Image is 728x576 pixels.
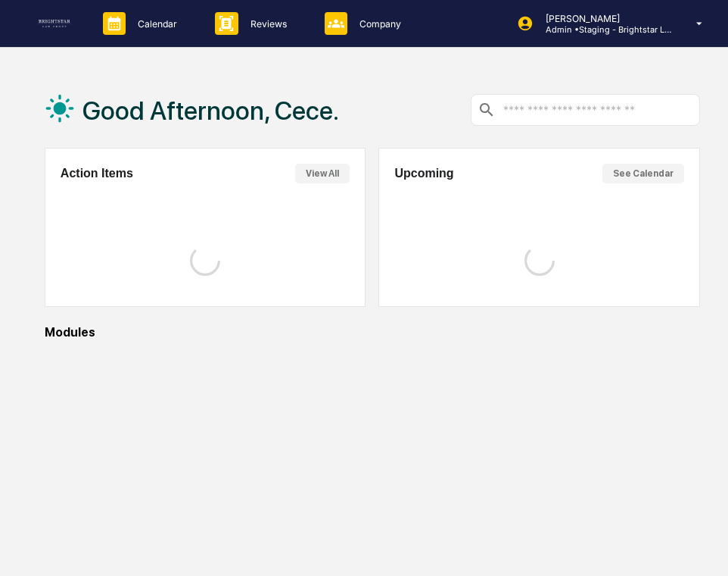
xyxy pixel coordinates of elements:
[347,18,409,30] p: Company
[238,18,294,30] p: Reviews
[295,164,350,183] button: View All
[36,20,73,27] img: logo
[61,167,133,180] h2: Action Items
[602,164,684,183] button: See Calendar
[82,95,339,126] h1: Good Afternoon, Cece.
[394,167,453,180] h2: Upcoming
[45,325,700,340] div: Modules
[534,24,674,35] p: Admin • Staging - Brightstar Law Group
[534,13,674,24] p: [PERSON_NAME]
[126,18,185,30] p: Calendar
